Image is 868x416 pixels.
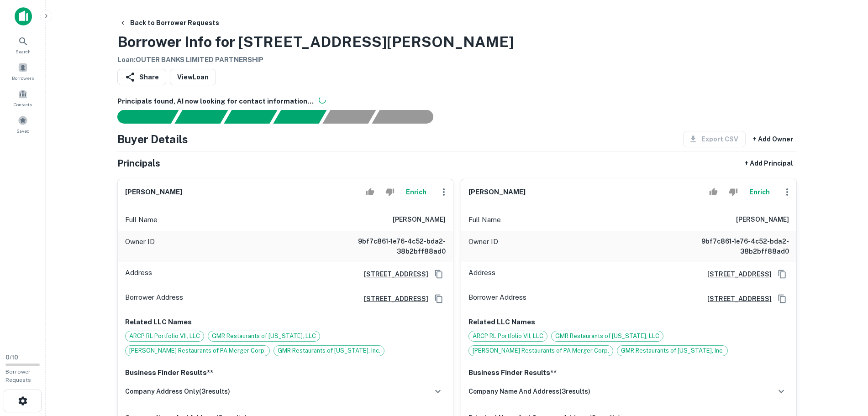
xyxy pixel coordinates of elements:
span: Search [16,48,31,55]
h6: company address only ( 3 results) [125,386,230,396]
p: Borrower Address [468,292,526,306]
span: Contacts [14,101,32,108]
a: Contacts [3,85,43,110]
div: Your request is received and processing... [174,110,228,124]
p: Related LLC Names [125,317,446,328]
span: Saved [16,127,30,135]
span: [PERSON_NAME] Restaurants of PA Merger Corp. [126,346,269,355]
span: Borrower Requests [5,369,31,383]
a: Search [3,32,43,57]
button: Accept [705,183,721,201]
div: AI fulfillment process complete. [372,110,444,124]
button: Copy Address [432,292,446,306]
h6: [PERSON_NAME] [736,214,789,225]
a: [STREET_ADDRESS] [357,269,428,279]
p: Related LLC Names [468,317,789,328]
h6: Principals found, AI now looking for contact information... [117,96,797,107]
button: Copy Address [775,267,789,281]
span: Borrowers [12,74,34,82]
button: Accept [362,183,378,201]
h6: 9bf7c861-1e76-4c52-bda2-38b2bff88ad0 [679,236,789,256]
h6: [PERSON_NAME] [125,187,182,198]
span: GMR Restaurants of [US_STATE], Inc. [274,346,384,355]
p: Address [125,267,152,281]
button: Share [117,69,166,85]
button: Copy Address [432,267,446,281]
span: 0 / 10 [5,354,18,361]
div: Principals found, AI now looking for contact information... [273,110,326,124]
button: Reject [382,183,398,201]
h6: [PERSON_NAME] [393,214,446,225]
span: GMR Restaurants of [US_STATE], Inc. [617,346,727,355]
a: Borrowers [3,59,43,83]
a: ViewLoan [170,69,216,85]
h3: Borrower Info for [STREET_ADDRESS][PERSON_NAME] [117,31,514,53]
button: + Add Owner [749,131,797,147]
div: Sending borrower request to AI... [106,110,175,124]
p: Owner ID [125,236,155,256]
p: Borrower Address [125,292,183,306]
button: Enrich [745,183,774,201]
a: Saved [3,112,43,136]
a: [STREET_ADDRESS] [700,294,772,304]
h5: Principals [117,156,160,170]
p: Owner ID [468,236,498,256]
img: capitalize-icon.png [15,7,32,26]
div: Principals found, still searching for contact information. This may take time... [322,110,376,124]
p: Address [468,267,495,281]
a: [STREET_ADDRESS] [357,294,428,304]
iframe: Chat Widget [822,343,868,387]
div: Documents found, AI parsing details... [224,110,277,124]
span: ARCP RL Portfolio VII, LLC [126,332,204,341]
span: ARCP RL Portfolio VII, LLC [469,332,547,341]
h6: company name and address ( 3 results) [468,386,590,396]
button: + Add Principal [741,155,797,172]
h6: [PERSON_NAME] [468,187,526,198]
h6: Loan : OUTER BANKS LIMITED PARTNERSHIP [117,55,514,65]
button: Enrich [402,183,431,201]
p: Business Finder Results** [125,367,446,378]
span: GMR Restaurants of [US_STATE], LLC [552,332,663,341]
a: [STREET_ADDRESS] [700,269,772,279]
span: [PERSON_NAME] Restaurants of PA Merger Corp. [469,346,613,355]
h6: 9bf7c861-1e76-4c52-bda2-38b2bff88ad0 [336,236,446,256]
span: GMR Restaurants of [US_STATE], LLC [208,332,320,341]
p: Full Name [125,214,158,225]
button: Reject [725,183,741,201]
p: Business Finder Results** [468,367,789,378]
button: Back to Borrower Requests [116,15,223,31]
p: Full Name [468,214,501,225]
button: Copy Address [775,292,789,306]
h4: Buyer Details [117,131,188,147]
